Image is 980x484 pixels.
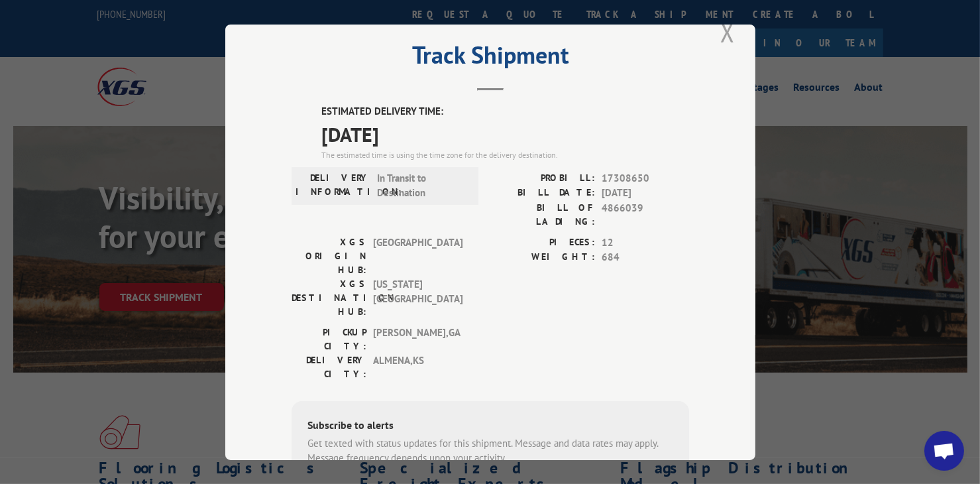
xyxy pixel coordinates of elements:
label: ESTIMATED DELIVERY TIME: [321,104,689,119]
div: Get texted with status updates for this shipment. Message and data rates may apply. Message frequ... [307,436,673,465]
label: XGS ORIGIN HUB: [292,235,366,276]
span: In Transit to Destination [377,170,466,200]
label: DELIVERY INFORMATION: [296,170,370,200]
label: WEIGHT: [490,250,595,265]
h2: Track Shipment [292,46,689,71]
label: PICKUP CITY: [292,325,366,353]
label: XGS DESTINATION HUB: [292,276,366,318]
span: [PERSON_NAME] , GA [373,325,463,353]
span: [DATE] [321,119,689,149]
span: 684 [602,250,689,265]
span: [DATE] [602,186,689,201]
a: Open chat [924,431,964,471]
span: [US_STATE][GEOGRAPHIC_DATA] [373,276,463,318]
label: PIECES: [490,235,595,250]
label: PROBILL: [490,170,595,186]
span: ALMENA , KS [373,353,463,381]
label: BILL DATE: [490,186,595,201]
label: BILL OF LADING: [490,200,595,228]
span: 17308650 [602,170,689,186]
div: The estimated time is using the time zone for the delivery destination. [321,149,689,160]
button: Close modal [716,14,739,50]
span: 4866039 [602,200,689,228]
div: Subscribe to alerts [307,416,673,436]
span: 12 [602,235,689,250]
label: DELIVERY CITY: [292,353,366,381]
span: [GEOGRAPHIC_DATA] [373,235,463,276]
